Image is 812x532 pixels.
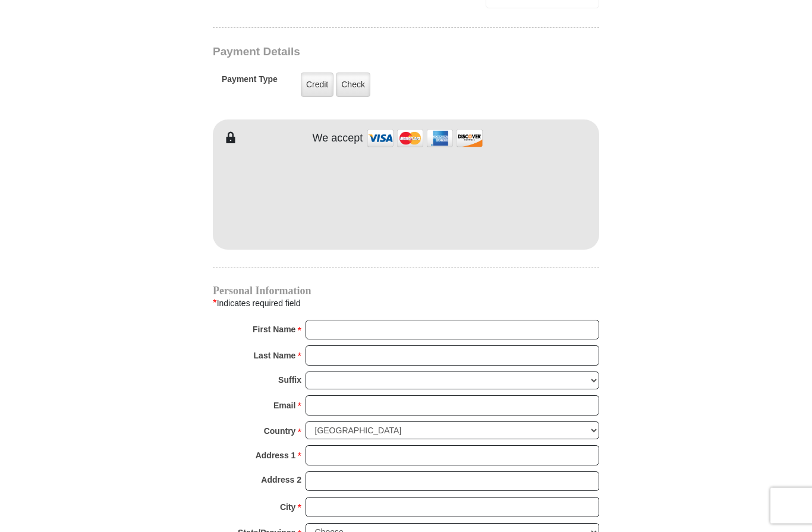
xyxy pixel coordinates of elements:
strong: Last Name [254,348,296,364]
h4: We accept [313,133,363,146]
h5: Payment Type [222,75,278,91]
h3: Payment Details [213,46,516,59]
strong: Suffix [278,372,301,389]
div: Indicates required field [213,296,599,311]
strong: Address 2 [261,472,301,489]
h4: Personal Information [213,287,599,296]
strong: Address 1 [256,448,296,464]
label: Check [336,73,370,97]
strong: City [280,499,295,516]
img: credit cards accepted [366,126,484,152]
strong: Email [273,398,295,414]
strong: First Name [253,322,295,338]
strong: Country [264,423,296,440]
label: Credit [301,73,333,97]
